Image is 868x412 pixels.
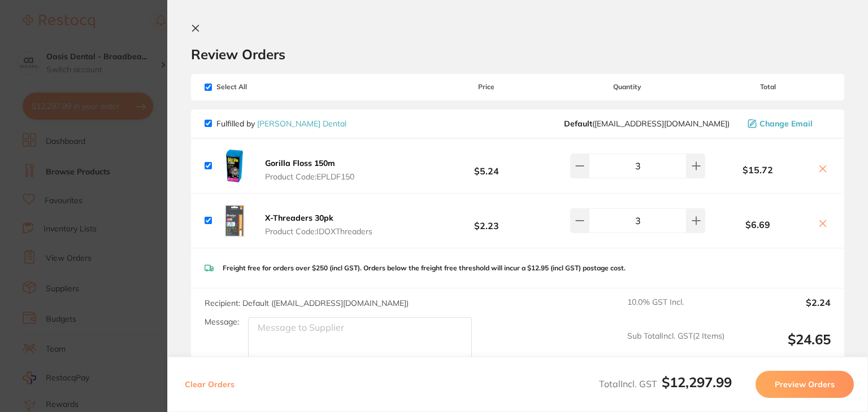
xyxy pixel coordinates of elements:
[181,371,238,398] button: Clear Orders
[627,331,724,362] span: Sub Total Incl. GST ( 2 Items)
[223,264,626,272] p: Freight free for orders over $250 (incl GST). Orders below the freight free threshold will incur ...
[734,297,831,322] output: $2.24
[744,119,831,129] button: Change Email
[705,220,810,230] b: $6.69
[734,331,831,362] output: $24.65
[705,165,810,175] b: $15.72
[216,203,253,239] img: cGt4cnM1bQ
[705,83,831,91] span: Total
[205,83,318,91] span: Select All
[262,213,376,236] button: X-Threaders 30pk Product Code:IDOXThreaders
[549,83,705,91] span: Quantity
[205,298,409,308] span: Recipient: Default ( [EMAIL_ADDRESS][DOMAIN_NAME] )
[265,213,333,223] b: X-Threaders 30pk
[599,378,732,389] span: Total Incl. GST
[265,227,372,236] span: Product Code: IDOXThreaders
[564,119,592,129] b: Default
[262,158,358,182] button: Gorilla Floss 150m Product Code:EPLDF150
[216,119,346,128] p: Fulfilled by
[191,46,844,63] h2: Review Orders
[424,155,549,176] b: $5.24
[424,210,549,231] b: $2.23
[265,172,354,181] span: Product Code: EPLDF150
[756,371,854,398] button: Preview Orders
[265,158,335,168] b: Gorilla Floss 150m
[205,317,239,327] label: Message:
[627,297,724,322] span: 10.0 % GST Incl.
[662,374,732,391] b: $12,297.99
[216,148,253,184] img: MzBpYTI4MQ
[424,83,549,91] span: Price
[257,119,346,129] a: [PERSON_NAME] Dental
[564,119,730,128] span: sales@piksters.com
[759,119,813,128] span: Change Email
